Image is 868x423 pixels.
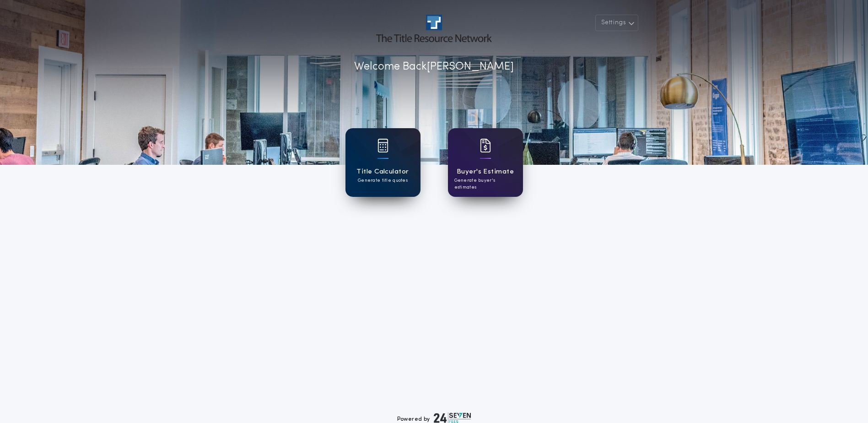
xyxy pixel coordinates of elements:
img: card icon [480,139,491,152]
h1: Title Calculator [356,167,409,177]
p: Generate title quotes [358,177,408,184]
img: card icon [377,139,388,152]
a: card iconTitle CalculatorGenerate title quotes [345,128,421,197]
a: card iconBuyer's EstimateGenerate buyer's estimates [448,128,523,197]
img: account-logo [376,15,491,42]
h1: Buyer's Estimate [457,167,514,177]
p: Generate buyer's estimates [454,177,517,191]
button: Settings [595,15,638,31]
p: Welcome Back [PERSON_NAME] [354,59,514,75]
